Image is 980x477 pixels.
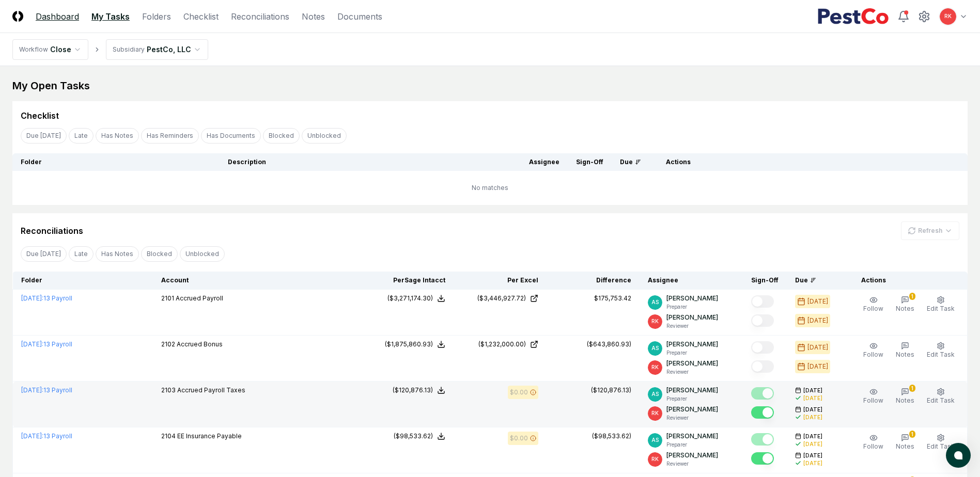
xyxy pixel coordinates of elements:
button: Late [69,128,94,144]
div: [DATE] [803,394,822,402]
div: 1 [909,293,915,300]
button: Edit Task [925,340,957,361]
span: Accrued Payroll [176,294,223,302]
a: Folders [142,10,171,23]
span: [DATE] [803,406,822,414]
button: RK [939,7,957,26]
button: Mark complete [751,360,774,373]
div: ($1,875,860.93) [385,340,433,349]
span: Edit Task [927,305,955,312]
button: Follow [861,294,885,315]
div: Checklist [21,109,59,122]
div: [DATE] [803,459,822,467]
button: Follow [861,432,885,453]
span: 2103 [161,386,176,394]
button: Has Notes [96,128,139,144]
span: Edit Task [927,442,955,450]
p: Reviewer [666,460,718,468]
span: Follow [863,442,883,450]
a: ($1,232,000.00) [462,340,538,349]
th: Sign-Off [743,272,787,290]
div: [DATE] [803,440,822,448]
div: $0.00 [510,434,528,443]
span: AS [651,344,659,352]
button: Follow [861,340,885,361]
span: Accrued Bonus [177,340,223,348]
span: [DATE] : [21,340,43,348]
th: Folder [13,272,153,290]
span: RK [651,317,659,325]
button: Notes [894,340,916,361]
th: Description [220,153,521,171]
button: Late [69,246,94,262]
p: Preparer [666,303,718,311]
button: ($98,533.62) [394,432,445,441]
th: Sign-Off [568,153,612,171]
span: Follow [863,396,883,404]
p: [PERSON_NAME] [666,432,718,441]
span: RK [651,409,659,417]
td: No matches [12,171,968,205]
span: [DATE] [803,387,822,394]
a: Dashboard [36,10,79,23]
span: Follow [863,305,883,312]
p: [PERSON_NAME] [666,313,718,322]
div: Workflow [19,45,48,54]
span: Edit Task [927,396,955,404]
a: [DATE]:13 Payroll [21,340,72,348]
th: Per Sage Intacct [361,272,454,290]
div: [DATE] [807,316,828,325]
a: My Tasks [91,10,130,23]
a: Notes [302,10,325,23]
p: [PERSON_NAME] [666,386,718,395]
div: ($1,232,000.00) [478,340,526,349]
button: Mark complete [751,406,774,419]
span: EE Insurance Payable [177,432,242,440]
th: Assignee [640,272,743,290]
th: Per Excel [454,272,547,290]
nav: breadcrumb [12,39,208,60]
button: Unblocked [180,246,225,262]
button: ($1,875,860.93) [385,340,445,349]
div: ($98,533.62) [394,432,433,441]
span: RK [651,363,659,371]
button: Mark complete [751,387,774,400]
div: Due [795,276,836,285]
p: Preparer [666,441,718,449]
button: Blocked [141,246,178,262]
button: 1Notes [894,386,916,407]
span: Accrued Payroll Taxes [177,386,245,394]
p: [PERSON_NAME] [666,340,718,349]
button: Mark complete [751,314,774,327]
button: Mark complete [751,452,774,465]
button: ($3,271,174.30) [387,294,445,303]
span: Notes [896,396,914,404]
span: AS [651,436,659,444]
a: [DATE]:13 Payroll [21,294,72,302]
button: Has Reminders [141,128,199,144]
div: ($3,271,174.30) [387,294,433,303]
div: Actions [853,276,959,285]
div: ($120,876.13) [393,386,433,395]
p: [PERSON_NAME] [666,405,718,414]
div: [DATE] [807,362,828,371]
span: [DATE] : [21,386,43,394]
th: Difference [547,272,640,290]
span: [DATE] : [21,432,43,440]
button: 1Notes [894,432,916,453]
span: [DATE] [803,452,822,459]
div: $0.00 [510,388,528,397]
p: [PERSON_NAME] [666,451,718,460]
div: Reconciliations [21,225,83,237]
div: My Open Tasks [12,78,968,93]
a: Reconciliations [231,10,289,23]
p: [PERSON_NAME] [666,359,718,368]
span: Follow [863,351,883,358]
span: 2102 [161,340,175,348]
button: ($120,876.13) [393,386,445,395]
button: Has Documents [201,128,261,144]
span: [DATE] [803,433,822,440]
p: Reviewer [666,414,718,422]
span: Notes [896,305,914,312]
button: 1Notes [894,294,916,315]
